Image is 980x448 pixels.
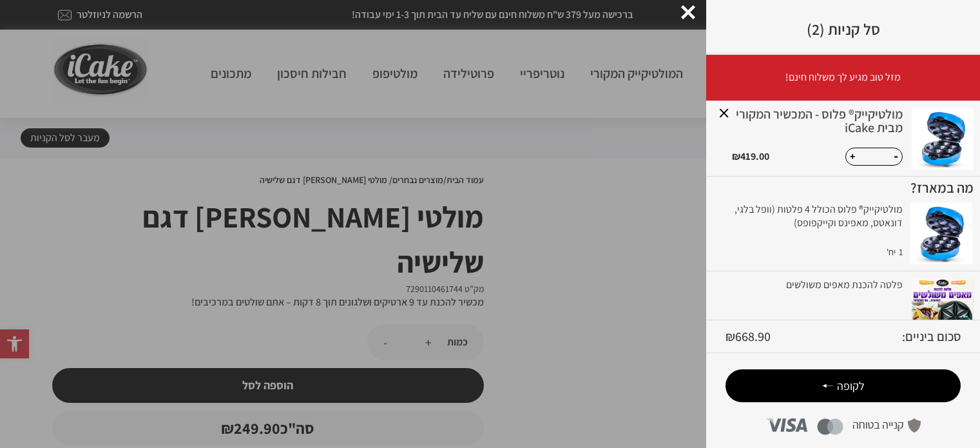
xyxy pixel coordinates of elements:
[725,369,961,402] a: לקופה
[818,240,903,264] div: 1
[853,418,921,433] img: safe-purchase-logo.png
[818,309,903,340] div: 1
[766,418,807,432] img: visa-logo.png
[732,150,740,163] span: ₪
[732,150,769,163] bdi: 419.00
[902,327,961,346] strong: סכום ביניים:
[732,202,903,240] div: מולטיקייק® פלוס הכולל 4 פלטות (וופל בלגי, דונאטס, מאפינס וקייקפופס)
[817,418,843,435] img: mastercard-logo.png
[785,70,901,84] p: מזל טוב מגיע לך משלוח חינם!
[725,19,961,39] h3: סל קניות (2)
[713,101,735,124] a: Remove this item
[725,328,771,345] bdi: 668.90
[732,108,903,135] a: מולטיקייק® פלוס - המכשיר המקורי מבית iCake
[725,328,735,345] span: ₪
[837,378,865,393] span: לקופה
[732,278,903,309] div: פלטה להכנת מאפים משולשים
[889,148,902,162] button: -
[846,148,859,165] button: +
